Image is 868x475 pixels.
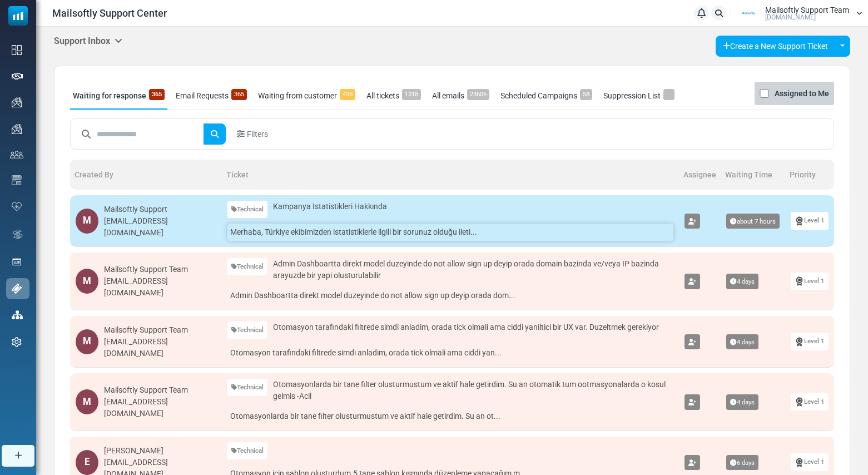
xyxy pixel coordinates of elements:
div: Mailsoftly Support Team [104,264,216,275]
div: M [76,389,98,414]
a: Email Requests365 [173,82,250,110]
div: [EMAIL_ADDRESS][DOMAIN_NAME] [104,215,216,239]
img: support-icon-active.svg [12,284,22,294]
a: All tickets1318 [364,82,424,110]
img: dashboard-icon.svg [12,45,22,55]
a: Waiting for response365 [70,82,167,110]
a: Technical [227,258,267,275]
a: Level 1 [791,393,829,410]
span: Mailsoftly Support Center [52,6,167,21]
span: 4 days [726,334,758,350]
div: [EMAIL_ADDRESS][DOMAIN_NAME] [104,336,216,359]
div: M [76,209,98,234]
div: Mailsoftly Support [104,204,216,215]
span: 1318 [402,89,421,100]
div: Mailsoftly Support Team [104,384,216,396]
a: Suppression List [601,82,677,110]
a: Technical [227,321,267,339]
span: Otomasyon tarafindaki filtrede simdi anladim, orada tick olmali ama ciddi yaniltici bir UX var. D... [273,321,659,333]
a: Otomasyon tarafindaki filtrede simdi anladim, orada tick olmali ama ciddi yan... [227,344,673,362]
img: contacts-icon.svg [10,151,23,159]
span: 365 [231,89,247,100]
div: Mailsoftly Support Team [104,324,216,336]
a: All emails23606 [429,82,492,110]
span: 365 [149,89,165,100]
a: Level 1 [791,273,829,290]
label: Assigned to Me [775,87,829,100]
a: Technical [227,442,267,459]
th: Ticket [222,160,679,190]
img: email-templates-icon.svg [12,175,22,185]
img: campaigns-icon.png [12,124,22,134]
span: 4 days [726,274,758,289]
a: Waiting from customer435 [255,82,358,110]
a: Admin Dashboartta direkt model duzeyinde do not allow sign up deyip orada dom... [227,287,673,304]
span: 4 days [726,394,758,410]
img: User Logo [735,5,762,22]
span: Mailsoftly Support Team [765,6,849,14]
span: [DOMAIN_NAME] [765,14,816,21]
a: Level 1 [791,212,829,229]
span: 58 [580,89,592,100]
span: 6 days [726,455,758,471]
div: [EMAIL_ADDRESS][DOMAIN_NAME] [104,275,216,299]
a: Otomasyonlarda bir tane filter olusturmustum ve aktif hale getirdim. Su an ot... [227,408,673,425]
th: Waiting Time [721,160,785,190]
div: M [76,269,98,294]
h5: Support Inbox [54,36,122,46]
img: landing_pages.svg [12,257,22,267]
div: [PERSON_NAME] [104,445,216,457]
div: M [76,329,98,354]
a: Technical [227,379,267,396]
a: User Logo Mailsoftly Support Team [DOMAIN_NAME] [735,5,862,22]
a: Level 1 [791,453,829,471]
a: Scheduled Campaigns58 [498,82,595,110]
img: mailsoftly_icon_blue_white.svg [8,6,28,26]
a: Level 1 [791,333,829,350]
div: [EMAIL_ADDRESS][DOMAIN_NAME] [104,396,216,419]
span: Filters [247,128,268,140]
a: Technical [227,201,267,218]
img: workflow.svg [12,228,24,241]
span: Kampanya Istatistikleri Hakkında [273,201,387,212]
span: Admin Dashboartta direkt model duzeyinde do not allow sign up deyip orada domain bazinda ve/veya ... [273,258,673,281]
span: Otomasyonlarda bir tane filter olusturmustum ve aktif hale getirdim. Su an otomatik tum ootmasyon... [273,379,673,402]
th: Priority [785,160,834,190]
span: 23606 [467,89,489,100]
th: Assignee [679,160,721,190]
img: domain-health-icon.svg [12,202,22,211]
div: E [76,450,98,475]
img: settings-icon.svg [12,337,22,347]
span: 435 [340,89,355,100]
span: about 7 hours [726,214,780,229]
a: Create a New Support Ticket [716,36,835,57]
th: Created By [70,160,222,190]
a: Merhaba, Türkiye ekibimizden istatistiklerle ilgili bir sorunuz olduğu ileti... [227,224,673,241]
img: campaigns-icon.png [12,97,22,107]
